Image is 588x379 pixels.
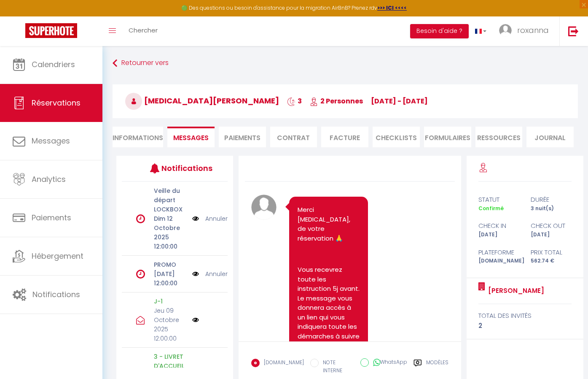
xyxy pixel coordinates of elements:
[478,321,572,331] div: 2
[173,133,209,143] span: Messages
[525,195,577,205] div: durée
[373,127,420,147] li: CHECKLISTS
[473,257,525,265] div: [DOMAIN_NAME]
[525,247,577,257] div: Prix total
[32,289,80,300] span: Notifications
[473,221,525,231] div: check in
[499,24,512,37] img: ...
[369,358,407,368] label: WhatsApp
[205,269,228,279] a: Annuler
[517,25,549,35] span: roxanna
[219,127,266,147] li: Paiements
[526,127,574,147] li: Journal
[32,135,70,146] span: Messages
[129,26,158,35] span: Chercher
[473,195,525,205] div: statut
[154,214,187,251] p: Dim 12 Octobre 2025 12:00:00
[493,16,559,46] a: ... roxanna
[154,306,187,343] p: Jeu 09 Octobre 2025 12:00:00
[321,127,368,147] li: Facture
[32,174,66,184] span: Analytics
[287,96,302,106] span: 3
[475,127,523,147] li: Ressources
[525,231,577,239] div: [DATE]
[192,269,199,279] img: NO IMAGE
[113,127,163,147] li: Informations
[32,251,83,261] span: Hébergement
[192,214,199,223] img: NO IMAGE
[377,4,407,11] a: >>> ICI <<<<
[525,257,577,265] div: 562.74 €
[113,56,578,71] a: Retourner vers
[426,359,448,376] label: Modèles
[568,26,579,36] img: logout
[192,317,199,323] img: NO IMAGE
[371,96,428,106] span: [DATE] - [DATE]
[319,359,354,375] label: NOTE INTERNE
[473,247,525,257] div: Plateforme
[525,205,577,213] div: 3 nuit(s)
[154,352,187,371] p: 3 - LIVRET D'ACCUEIL
[473,231,525,239] div: [DATE]
[310,96,363,106] span: 2 Personnes
[424,127,471,147] li: FORMULAIRES
[122,16,164,46] a: Chercher
[525,221,577,231] div: check out
[485,286,544,296] a: [PERSON_NAME]
[478,205,504,212] span: Confirmé
[32,59,75,70] span: Calendriers
[154,269,187,288] p: [DATE] 12:00:00
[298,205,360,243] p: Merci [MEDICAL_DATA], de votre réservation 🙏
[205,214,228,223] a: Annuler
[478,311,572,321] div: total des invités
[251,195,277,220] img: avatar.png
[154,186,187,214] p: Veille du départ LOCKBOX
[270,127,317,147] li: Contrat
[32,212,71,223] span: Paiements
[25,23,77,38] img: Super Booking
[32,97,81,108] span: Réservations
[154,260,187,269] p: PROMO
[125,95,279,106] span: [MEDICAL_DATA][PERSON_NAME]
[260,359,304,368] label: [DOMAIN_NAME]
[410,24,469,38] button: Besoin d'aide ?
[161,159,205,178] h3: Notifications
[298,265,360,341] p: Vous recevrez toute les instruction 5j avant. Le message vous donnera accès à un lien qui vous in...
[154,297,187,306] p: J-1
